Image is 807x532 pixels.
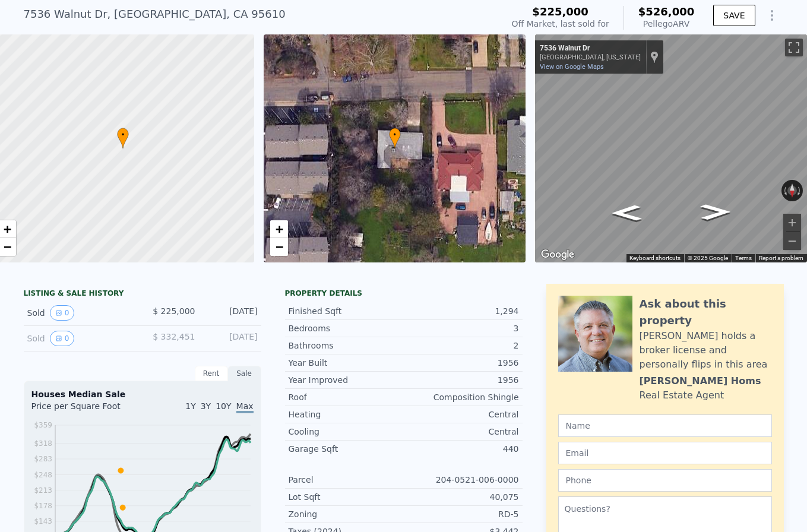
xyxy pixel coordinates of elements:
[24,6,286,23] div: 7536 Walnut Dr , [GEOGRAPHIC_DATA] , CA 95610
[50,305,75,321] button: View historical data
[404,340,519,351] div: 2
[713,5,755,26] button: SAVE
[540,53,641,61] div: [GEOGRAPHIC_DATA], [US_STATE]
[404,305,519,317] div: 1,294
[4,239,11,254] span: −
[34,517,52,525] tspan: $143
[289,374,404,386] div: Year Improved
[34,486,52,495] tspan: $213
[236,401,254,413] span: Max
[404,508,519,520] div: RD-5
[540,63,604,71] a: View on Google Maps
[404,491,519,503] div: 40,075
[638,5,695,18] span: $526,000
[688,255,728,261] span: © 2025 Google
[787,180,796,201] button: Reset the view
[629,254,681,262] button: Keyboard shortcuts
[50,331,75,346] button: View historical data
[759,255,803,261] a: Report a problem
[535,34,807,262] div: Street View
[205,305,258,321] div: [DATE]
[185,401,195,411] span: 1Y
[650,50,659,64] a: Show location on map
[599,201,654,224] path: Go East, Walnut Dr
[289,391,404,403] div: Roof
[404,426,519,438] div: Central
[404,391,519,403] div: Composition Shingle
[31,400,143,419] div: Price per Square Foot
[688,201,743,224] path: Go West, Walnut Dr
[535,34,807,262] div: Map
[558,442,772,464] input: Email
[285,289,523,298] div: Property details
[404,408,519,420] div: Central
[201,401,211,411] span: 3Y
[289,408,404,420] div: Heating
[289,340,404,351] div: Bathrooms
[153,306,195,316] span: $ 225,000
[228,366,261,381] div: Sale
[34,421,52,429] tspan: $359
[404,443,519,455] div: 440
[538,247,577,262] a: Open this area in Google Maps (opens a new window)
[540,44,641,53] div: 7536 Walnut Dr
[27,331,133,346] div: Sold
[289,474,404,486] div: Parcel
[205,331,258,346] div: [DATE]
[153,332,195,341] span: $ 332,451
[404,322,519,334] div: 3
[781,180,788,201] button: Rotate counterclockwise
[735,255,752,261] a: Terms (opens in new tab)
[216,401,231,411] span: 10Y
[640,374,761,388] div: [PERSON_NAME] Homs
[389,128,401,148] div: •
[640,388,724,403] div: Real Estate Agent
[31,388,254,400] div: Houses Median Sale
[289,426,404,438] div: Cooling
[34,455,52,463] tspan: $283
[289,357,404,369] div: Year Built
[289,322,404,334] div: Bedrooms
[558,469,772,492] input: Phone
[270,220,288,238] a: Zoom in
[270,238,288,256] a: Zoom out
[783,232,801,250] button: Zoom out
[783,214,801,232] button: Zoom in
[27,305,133,321] div: Sold
[404,374,519,386] div: 1956
[289,305,404,317] div: Finished Sqft
[34,471,52,479] tspan: $248
[4,221,11,236] span: +
[638,18,695,30] div: Pellego ARV
[34,502,52,510] tspan: $178
[532,5,588,18] span: $225,000
[640,329,772,372] div: [PERSON_NAME] holds a broker license and personally flips in this area
[275,239,283,254] span: −
[195,366,228,381] div: Rent
[34,439,52,448] tspan: $318
[289,491,404,503] div: Lot Sqft
[275,221,283,236] span: +
[289,443,404,455] div: Garage Sqft
[117,129,129,140] span: •
[785,39,803,56] button: Toggle fullscreen view
[538,247,577,262] img: Google
[404,474,519,486] div: 204-0521-006-0000
[558,414,772,437] input: Name
[289,508,404,520] div: Zoning
[117,128,129,148] div: •
[24,289,261,300] div: LISTING & SALE HISTORY
[640,296,772,329] div: Ask about this property
[512,18,609,30] div: Off Market, last sold for
[389,129,401,140] span: •
[796,180,803,201] button: Rotate clockwise
[760,4,784,27] button: Show Options
[404,357,519,369] div: 1956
